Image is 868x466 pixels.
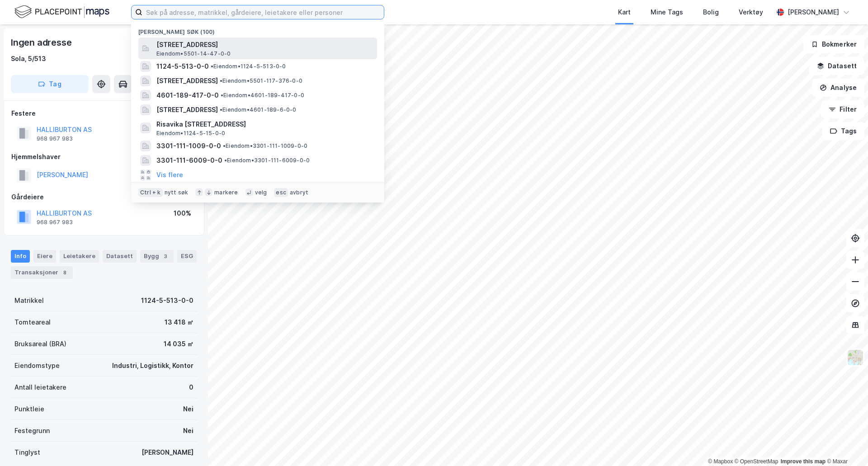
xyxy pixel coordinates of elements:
div: Tinglyst [14,447,40,458]
div: Hjemmelshaver [11,151,197,162]
div: Ingen adresse [11,35,73,50]
div: Eiendomstype [14,360,60,371]
span: Eiendom • 1124-5-513-0-0 [211,63,286,70]
div: 0 [189,382,193,393]
button: Tags [822,122,864,140]
div: markere [214,189,238,196]
div: ESG [177,250,197,263]
div: Gårdeiere [11,192,197,202]
div: [PERSON_NAME] [788,7,839,18]
div: Info [11,250,30,263]
span: 3301-111-6009-0-0 [156,155,222,166]
div: avbryt [290,189,308,196]
div: 100% [174,208,191,219]
button: Bokmerker [803,35,864,53]
span: Risavika [STREET_ADDRESS] [156,119,373,130]
div: Bruksareal (BRA) [14,339,66,349]
div: Tomteareal [14,317,51,328]
div: [PERSON_NAME] [142,447,193,458]
span: 1124-5-513-0-0 [156,61,209,72]
div: esc [274,188,288,197]
span: • [223,142,226,149]
span: Eiendom • 4601-189-6-0-0 [220,106,297,113]
div: Matrikkel [14,295,44,306]
div: Verktøy [739,7,763,18]
div: 8 [60,268,69,277]
iframe: Chat Widget [823,423,868,466]
div: Eiere [33,250,56,263]
span: Eiendom • 1124-5-15-0-0 [156,130,225,137]
div: 968 967 983 [37,219,73,226]
span: • [211,63,213,70]
button: Datasett [809,57,864,75]
span: • [221,92,223,99]
div: Antall leietakere [14,382,66,393]
button: Filter [821,100,864,118]
div: Sola, 5/513 [11,53,46,64]
span: • [220,77,222,84]
div: 3 [161,252,170,261]
a: OpenStreetMap [735,458,778,465]
div: nytt søk [165,189,189,196]
a: Mapbox [708,458,733,465]
span: Eiendom • 3301-111-1009-0-0 [223,142,307,150]
div: Bygg [140,250,174,263]
img: logo.f888ab2527a4732fd821a326f86c7f29.svg [14,4,109,20]
div: [PERSON_NAME] søk (100) [131,21,384,38]
button: Analyse [812,79,864,97]
div: Punktleie [14,404,44,414]
span: • [220,106,222,113]
input: Søk på adresse, matrikkel, gårdeiere, leietakere eller personer [142,5,384,19]
div: Kontrollprogram for chat [823,423,868,466]
div: Festere [11,108,197,119]
span: [STREET_ADDRESS] [156,75,218,86]
div: velg [255,189,267,196]
span: Eiendom • 4601-189-417-0-0 [221,92,304,99]
div: Ctrl + k [138,188,163,197]
div: Datasett [103,250,137,263]
div: Nei [183,404,193,414]
span: 4601-189-417-0-0 [156,90,219,101]
div: 968 967 983 [37,135,73,142]
div: Kart [618,7,631,18]
div: Nei [183,425,193,436]
div: Industri, Logistikk, Kontor [112,360,193,371]
a: Improve this map [781,458,826,465]
span: • [224,157,227,164]
button: Tag [11,75,89,93]
img: Z [847,349,864,366]
div: Bolig [703,7,719,18]
span: [STREET_ADDRESS] [156,104,218,115]
div: Leietakere [60,250,99,263]
span: 3301-111-1009-0-0 [156,141,221,151]
span: [STREET_ADDRESS] [156,39,373,50]
div: Transaksjoner [11,266,73,279]
div: 1124-5-513-0-0 [141,295,193,306]
span: Eiendom • 5501-117-376-0-0 [220,77,302,85]
div: Festegrunn [14,425,50,436]
div: Mine Tags [651,7,683,18]
div: 14 035 ㎡ [164,339,193,349]
button: Vis flere [156,169,183,180]
div: 13 418 ㎡ [165,317,193,328]
span: Eiendom • 3301-111-6009-0-0 [224,157,310,164]
span: Eiendom • 5501-14-47-0-0 [156,50,231,57]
